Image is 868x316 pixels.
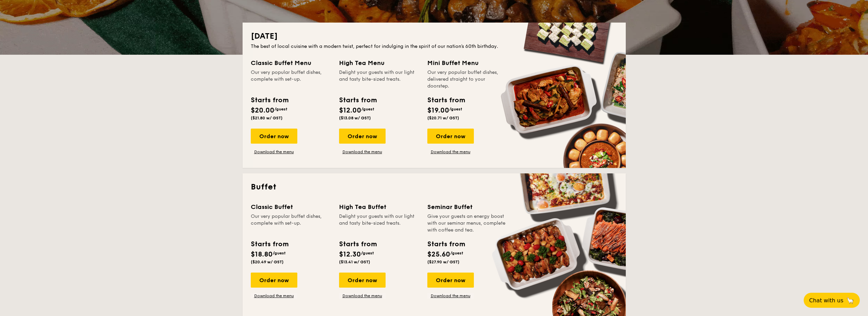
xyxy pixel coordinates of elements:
[251,239,288,249] div: Starts from
[251,58,331,68] div: Classic Buffet Menu
[251,273,297,288] div: Order now
[427,202,507,212] div: Seminar Buffet
[427,273,474,288] div: Order now
[273,251,286,255] span: /guest
[339,69,419,90] div: Delight your guests with our light and tasty bite-sized treats.
[251,182,618,193] h2: Buffet
[251,31,618,42] h2: [DATE]
[427,116,459,120] span: ($20.71 w/ GST)
[339,106,361,115] span: $12.00
[251,43,618,50] div: The best of local cuisine with a modern twist, perfect for indulging in the spirit of our nation’...
[427,149,474,155] a: Download the menu
[809,297,843,304] span: Chat with us
[274,107,287,111] span: /guest
[251,293,297,299] a: Download the menu
[427,213,507,234] div: Give your guests an energy boost with our seminar menus, complete with coffee and tea.
[427,260,459,264] span: ($27.90 w/ GST)
[251,260,284,264] span: ($20.49 w/ GST)
[339,260,370,264] span: ($13.41 w/ GST)
[251,116,283,120] span: ($21.80 w/ GST)
[427,129,474,144] div: Order now
[339,129,386,144] div: Order now
[251,129,297,144] div: Order now
[251,149,297,155] a: Download the menu
[846,297,854,304] span: 🦙
[427,95,465,105] div: Starts from
[427,239,465,249] div: Starts from
[427,58,507,68] div: Mini Buffet Menu
[339,58,419,68] div: High Tea Menu
[251,202,331,212] div: Classic Buffet
[251,69,331,90] div: Our very popular buffet dishes, complete with set-up.
[251,106,274,115] span: $20.00
[427,106,449,115] span: $19.00
[339,293,386,299] a: Download the menu
[251,213,331,234] div: Our very popular buffet dishes, complete with set-up.
[427,69,507,90] div: Our very popular buffet dishes, delivered straight to your doorstep.
[339,239,376,249] div: Starts from
[339,213,419,234] div: Delight your guests with our light and tasty bite-sized treats.
[339,149,386,155] a: Download the menu
[339,250,361,259] span: $12.30
[339,95,376,105] div: Starts from
[361,251,374,255] span: /guest
[450,251,463,255] span: /guest
[339,273,386,288] div: Order now
[804,293,860,308] button: Chat with us🦙
[251,95,288,105] div: Starts from
[449,107,462,111] span: /guest
[361,107,374,111] span: /guest
[427,293,474,299] a: Download the menu
[427,250,450,259] span: $25.60
[251,250,273,259] span: $18.80
[339,202,419,212] div: High Tea Buffet
[339,116,371,120] span: ($13.08 w/ GST)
